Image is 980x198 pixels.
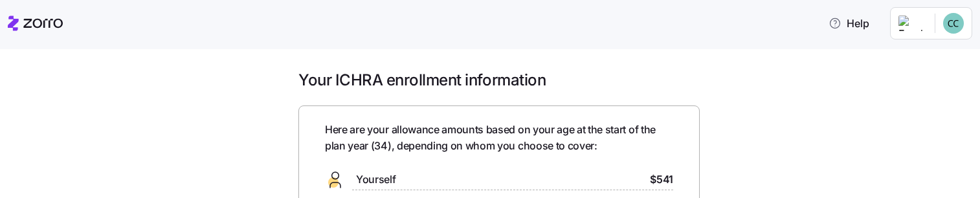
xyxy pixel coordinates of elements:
[356,171,395,188] span: Yourself
[943,13,964,34] img: 1152339cb4277fe5907f77a12992cb10
[898,16,924,31] img: Employer logo
[829,16,869,31] span: Help
[818,10,880,36] button: Help
[325,122,673,154] span: Here are your allowance amounts based on your age at the start of the plan year ( 34 ), depending...
[298,70,700,90] h1: Your ICHRA enrollment information
[650,171,673,188] span: $541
